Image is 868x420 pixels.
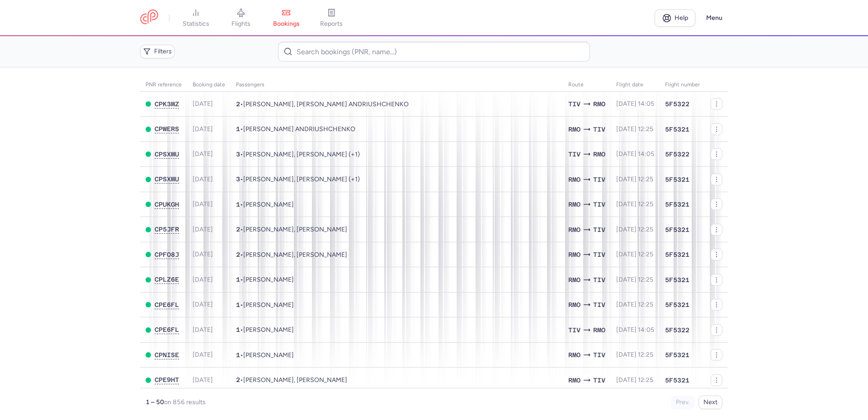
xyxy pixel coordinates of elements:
[146,398,164,406] strong: 1 – 50
[236,251,347,259] span: •
[616,376,653,384] span: [DATE] 12:25
[155,175,179,183] span: CPSXMU
[236,251,240,258] span: 2
[218,8,264,28] a: flights
[236,276,294,283] span: •
[698,396,722,409] button: Next
[593,175,605,184] span: TIV
[593,225,605,235] span: TIV
[616,100,654,108] span: [DATE] 14:05
[155,125,179,132] span: CPWERS
[243,376,347,384] span: Marina NEGHINA, Irina NEGHINA
[236,326,240,333] span: 1
[568,250,580,260] span: RMO
[155,376,179,383] span: CPE9HT
[236,100,240,108] span: 2
[193,100,213,108] span: [DATE]
[320,20,343,28] span: reports
[665,150,689,159] span: 5F5322
[568,99,580,109] span: TIV
[155,100,179,108] button: CPK3MZ
[193,150,213,158] span: [DATE]
[568,350,580,360] span: RMO
[155,175,179,183] button: CPSXMU
[140,78,187,92] th: PNR reference
[616,125,653,133] span: [DATE] 12:25
[665,225,689,234] span: 5F5321
[568,275,580,285] span: RMO
[701,9,728,27] button: Menu
[593,375,605,385] span: TIV
[155,251,179,259] button: CPFO8J
[236,301,294,309] span: •
[665,300,689,309] span: 5F5321
[236,351,294,359] span: •
[616,200,653,208] span: [DATE] 12:25
[155,351,179,359] span: CPNISE
[236,376,347,384] span: •
[568,175,580,184] span: RMO
[231,78,563,92] th: Passengers
[193,376,213,384] span: [DATE]
[155,226,179,233] button: CP5JFR
[616,175,653,183] span: [DATE] 12:25
[243,276,294,283] span: Siuzanna PANA
[665,275,689,284] span: 5F5321
[273,20,300,28] span: bookings
[236,226,347,233] span: •
[155,326,179,333] span: CPE6FL
[665,350,689,359] span: 5F5321
[236,175,360,183] span: •
[183,20,209,28] span: statistics
[155,151,179,158] span: CPSXMU
[155,326,179,334] button: CPE6FL
[665,326,689,335] span: 5F5322
[593,300,605,310] span: TIV
[665,99,689,109] span: 5F5322
[593,250,605,260] span: TIV
[193,226,213,233] span: [DATE]
[243,251,347,259] span: Egor SHATOKHIN, Elizaveta SHATOKHINA
[155,201,179,208] button: CPUKGH
[236,226,240,233] span: 2
[193,200,213,208] span: [DATE]
[563,78,611,92] th: Route
[568,199,580,209] span: RMO
[616,351,653,359] span: [DATE] 12:25
[193,175,213,183] span: [DATE]
[616,301,653,308] span: [DATE] 12:25
[236,201,240,208] span: 1
[243,201,294,208] span: Irina VEREMEENCO
[236,151,240,158] span: 3
[675,14,688,21] span: Help
[236,276,240,283] span: 1
[231,20,250,28] span: flights
[616,250,653,258] span: [DATE] 12:25
[593,99,605,109] span: RMO
[236,376,240,383] span: 2
[593,149,605,159] span: RMO
[140,45,175,58] button: Filters
[236,100,409,108] span: •
[155,276,179,283] button: CPLZ6E
[236,125,355,133] span: •
[568,375,580,385] span: RMO
[173,8,218,28] a: statistics
[243,125,355,133] span: Liliia ANDRIUSHCHENKO
[593,124,605,134] span: TIV
[568,300,580,310] span: RMO
[611,78,660,92] th: flight date
[665,200,689,209] span: 5F5321
[164,398,206,406] span: on 856 results
[236,301,240,308] span: 1
[155,351,179,359] button: CPNISE
[309,8,354,28] a: reports
[236,175,240,183] span: 3
[155,301,179,308] span: CPE6FL
[568,325,580,335] span: TIV
[243,175,360,183] span: Diana BARBASCUMPA, Ala BARBASCUMPA, Virsavia NAGORNEAC
[236,201,294,208] span: •
[616,150,654,158] span: [DATE] 14:05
